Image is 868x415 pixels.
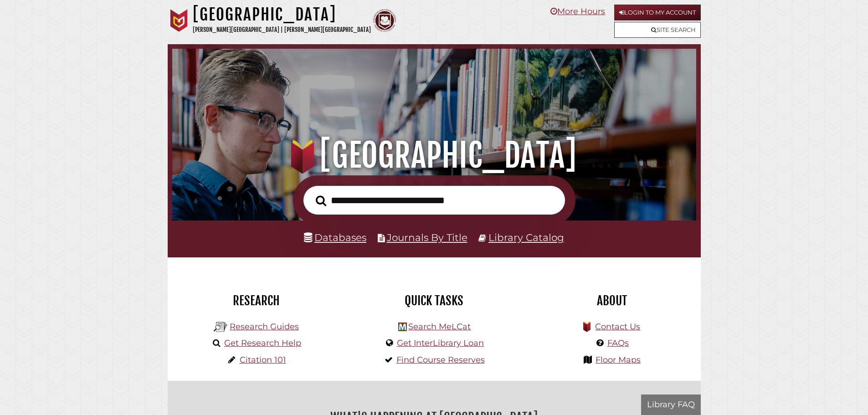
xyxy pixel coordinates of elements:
a: Get Research Help [224,338,301,348]
h1: [GEOGRAPHIC_DATA] [185,135,683,175]
h2: About [530,293,694,308]
a: Site Search [614,22,701,38]
a: Find Course Reserves [396,355,485,365]
a: Floor Maps [596,355,641,365]
h2: Research [175,293,339,308]
i: Search [316,195,326,206]
h1: [GEOGRAPHIC_DATA] [193,5,371,25]
a: Citation 101 [240,355,286,365]
a: Research Guides [230,322,299,332]
a: Get InterLibrary Loan [397,338,484,348]
img: Hekman Library Logo [398,323,407,331]
a: More Hours [550,6,605,16]
a: Login to My Account [614,5,701,20]
h2: Quick Tasks [352,293,516,308]
img: Calvin Theological Seminary [373,9,396,32]
a: Search MeLCat [408,322,471,332]
button: Search [311,193,331,209]
a: Contact Us [595,322,640,332]
img: Calvin University [168,9,190,32]
a: Journals By Title [387,231,467,243]
a: FAQs [607,338,629,348]
img: Hekman Library Logo [214,320,227,334]
a: Databases [304,231,366,243]
p: [PERSON_NAME][GEOGRAPHIC_DATA] | [PERSON_NAME][GEOGRAPHIC_DATA] [193,25,371,35]
a: Library Catalog [488,231,564,243]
